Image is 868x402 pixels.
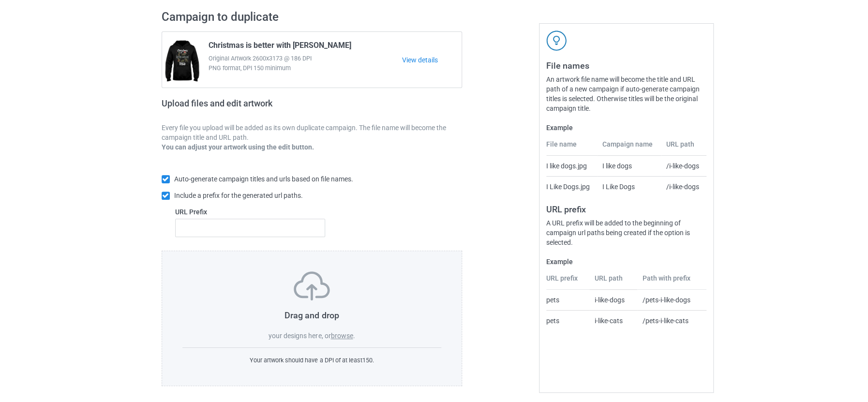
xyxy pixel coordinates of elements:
th: URL path [589,273,637,290]
td: pets [546,290,590,310]
th: Path with prefix [637,273,706,290]
span: Original Artwork 2600x3173 @ 186 DPI [209,54,403,63]
th: URL prefix [546,273,590,290]
div: An artwork file name will become the title and URL path of a new campaign if auto-generate campai... [546,74,706,113]
td: I like dogs [597,156,661,176]
h2: Campaign to duplicate [162,10,463,25]
th: File name [546,139,597,156]
span: Your artwork should have a DPI of at least 150 . [250,357,374,364]
td: i-like-dogs [589,290,637,310]
th: Campaign name [597,139,661,156]
td: pets [546,310,590,331]
h3: URL prefix [546,204,706,215]
td: /i-like-dogs [661,156,706,176]
img: svg+xml;base64,PD94bWwgdmVyc2lvbj0iMS4wIiBlbmNvZGluZz0iVVRGLTgiPz4KPHN2ZyB3aWR0aD0iNzVweCIgaGVpZ2... [294,271,330,300]
div: A URL prefix will be added to the beginning of campaign url paths being created if the option is ... [546,218,706,247]
label: Example [546,257,706,267]
h3: Drag and drop [182,310,442,321]
th: URL path [661,139,706,156]
td: /i-like-dogs [661,176,706,197]
td: /pets-i-like-dogs [637,290,706,310]
label: Example [546,123,706,133]
span: Christmas is better with [PERSON_NAME] [209,41,351,54]
td: I like dogs.jpg [546,156,597,176]
td: i-like-cats [589,310,637,331]
span: Include a prefix for the generated url paths. [174,192,302,199]
td: I Like Dogs [597,176,661,197]
p: Every file you upload will be added as its own duplicate campaign. The file name will become the ... [162,123,463,142]
h3: File names [546,60,706,71]
td: I Like Dogs.jpg [546,176,597,197]
label: browse [330,332,353,340]
img: svg+xml;base64,PD94bWwgdmVyc2lvbj0iMS4wIiBlbmNvZGluZz0iVVRGLTgiPz4KPHN2ZyB3aWR0aD0iNDJweCIgaGVpZ2... [546,30,567,51]
label: URL Prefix [175,207,326,217]
span: . [353,332,355,340]
h2: Upload files and edit artwork [162,98,342,116]
b: You can adjust your artwork using the edit button. [162,143,314,151]
a: View details [402,55,462,65]
span: PNG format, DPI 150 minimum [209,63,403,73]
span: your designs here, or [269,332,330,340]
span: Auto-generate campaign titles and urls based on file names. [174,175,353,183]
td: /pets-i-like-cats [637,310,706,331]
